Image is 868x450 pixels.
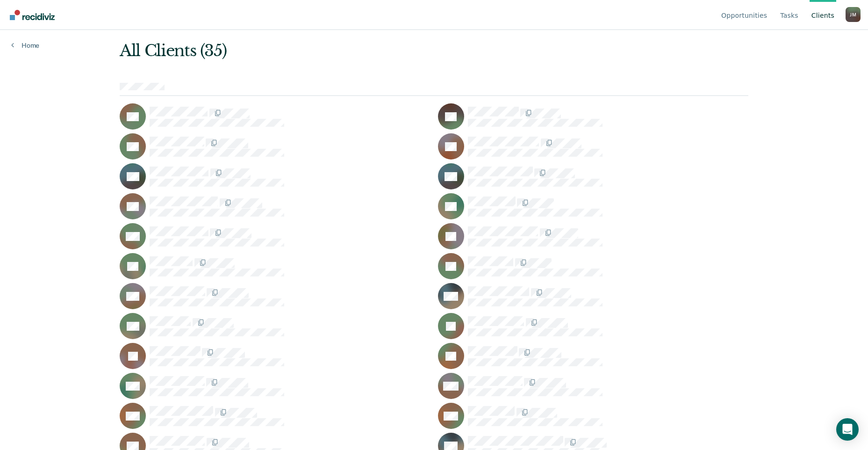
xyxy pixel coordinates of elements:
[11,41,39,50] a: Home
[846,7,861,22] button: Profile dropdown button
[120,41,623,60] div: All Clients (35)
[10,10,55,20] img: Recidiviz
[836,418,859,441] div: Open Intercom Messenger
[846,7,861,22] div: J M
